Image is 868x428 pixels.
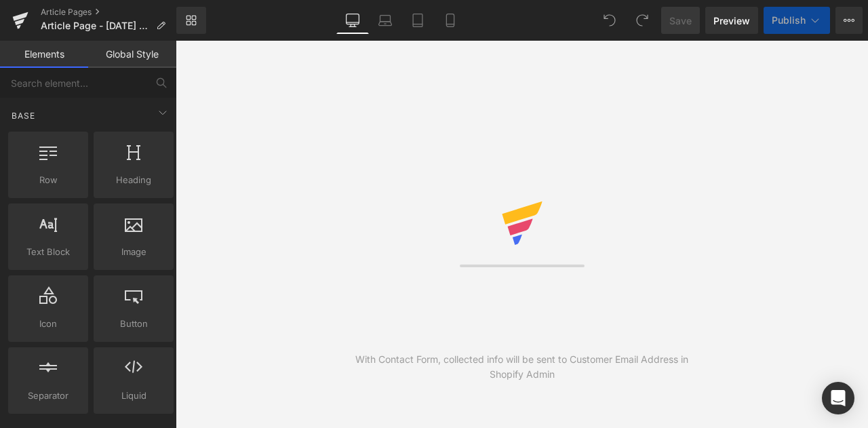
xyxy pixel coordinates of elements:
[369,7,401,34] a: Laptop
[12,173,84,187] span: Row
[822,382,854,414] div: Open Intercom Messenger
[98,245,170,259] span: Image
[41,20,151,31] span: Article Page - [DATE] 12:28:12
[88,41,176,68] a: Global Style
[12,389,84,403] span: Separator
[336,7,369,34] a: Desktop
[176,7,206,34] a: New Library
[98,389,170,403] span: Liquid
[596,7,623,34] button: Undo
[434,7,467,34] a: Mobile
[629,7,656,34] button: Redo
[835,7,863,34] button: More
[12,317,84,331] span: Icon
[669,14,692,28] span: Save
[713,14,750,28] span: Preview
[349,352,695,382] div: With Contact Form, collected info will be sent to Customer Email Address in Shopify Admin
[41,7,176,18] a: Article Pages
[98,173,170,187] span: Heading
[705,7,758,34] a: Preview
[772,15,806,26] span: Publish
[12,245,84,259] span: Text Block
[401,7,434,34] a: Tablet
[10,109,37,122] span: Base
[98,317,170,331] span: Button
[764,7,830,34] button: Publish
